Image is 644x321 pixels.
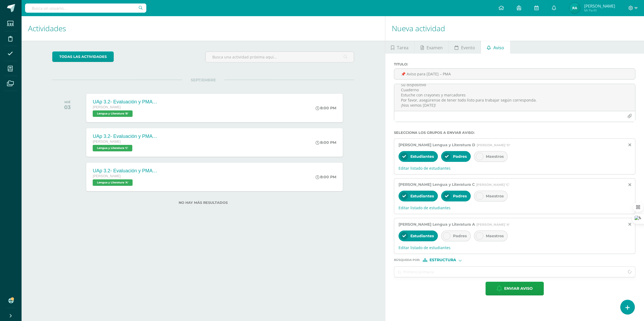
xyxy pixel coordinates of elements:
[394,62,635,66] label: Titulo :
[476,222,510,226] span: [PERSON_NAME] 'A'
[316,140,336,145] div: 8:00 PM
[399,222,475,227] span: [PERSON_NAME] Lengua y Literatura A
[584,8,615,13] span: Mi Perfil
[394,84,635,111] textarea: Estimados estudiantes, Les informo que [DATE] se llevará a cabo el PMA. 👉 Los que confirmaron que...
[93,174,121,178] span: [PERSON_NAME]
[410,233,434,238] span: Estudiantes
[93,179,133,186] span: Lengua y Literatura 'A'
[394,259,420,261] span: Búsqueda por :
[461,41,475,54] span: Evento
[394,69,635,79] input: Titulo
[64,100,71,104] div: MIÉ
[399,245,631,250] span: Editar listado de estudiantes
[93,145,132,151] span: Lengua y Literatura 'C'
[385,41,414,54] a: Tarea
[93,140,121,144] span: [PERSON_NAME]
[584,3,615,9] span: [PERSON_NAME]
[410,194,434,198] span: Estudiantes
[453,194,467,198] span: Padres
[415,41,448,54] a: Examen
[392,16,638,41] h1: Nueva actividad
[316,175,336,179] div: 8:00 PM
[481,41,510,54] a: Aviso
[486,194,504,198] span: Maestros
[569,3,580,13] img: 42a794515383cd36c1593cd70a18a66d.png
[25,4,146,13] input: Busca un usuario...
[399,166,631,171] span: Editar listado de estudiantes
[427,41,443,54] span: Examen
[453,233,467,238] span: Padres
[449,41,481,54] a: Evento
[52,201,354,205] label: No hay más resultados
[28,16,379,41] h1: Actividades
[430,259,456,261] span: Estructura
[93,105,121,109] span: [PERSON_NAME]
[453,154,467,159] span: Padres
[486,233,504,238] span: Maestros
[476,183,510,187] span: [PERSON_NAME] 'C'
[410,154,434,159] span: Estudiantes
[93,168,157,174] div: UAp 3.2- Evaluación y PMA 3.2
[477,143,510,147] span: [PERSON_NAME] 'D'
[423,258,463,262] div: [object Object]
[486,154,504,159] span: Maestros
[397,41,408,54] span: Tarea
[182,78,224,82] span: SEPTIEMBRE
[93,99,157,105] div: UAp 3.2- Evaluación y PMA 3.2
[394,267,625,277] input: Ej. Primero primaria
[493,41,504,54] span: Aviso
[316,106,336,110] div: 8:00 PM
[64,104,71,110] div: 03
[206,52,354,62] input: Busca una actividad próxima aquí...
[399,182,475,187] span: [PERSON_NAME] Lengua y Literatura C
[504,282,533,295] span: Enviar aviso
[486,282,544,295] button: Enviar aviso
[399,142,475,147] span: [PERSON_NAME] Lengua y Literatura D
[399,205,631,210] span: Editar listado de estudiantes
[93,110,133,117] span: Lengua y Literatura 'B'
[394,131,635,135] label: Selecciona los grupos a enviar aviso :
[93,134,157,139] div: UAp 3.2- Evaluación y PMA 3.2
[52,51,114,62] a: todas las Actividades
